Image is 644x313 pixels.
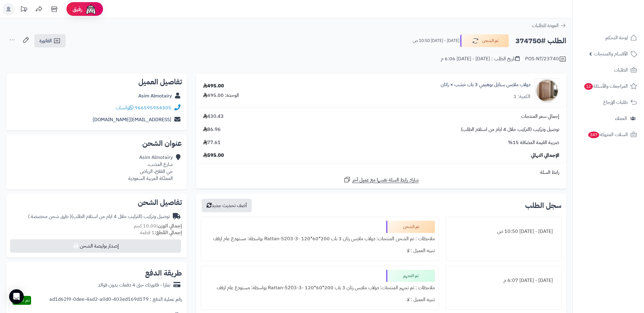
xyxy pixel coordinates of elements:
[93,116,171,123] a: [EMAIL_ADDRESS][DOMAIN_NAME]
[203,92,239,99] div: الوحدة: 495.00
[11,78,182,86] h2: تفاصيل العميل
[138,92,172,100] a: Asim Almotairy
[576,79,640,93] a: المراجعات والأسئلة12
[605,33,628,42] span: لوحة التحكم
[10,239,181,253] button: إصدار بوليصة الشحن
[140,229,182,236] small: 1 قطعة
[205,282,435,294] div: ملاحظات : تم تجهيز المنتجات: دولاب ملابس رتان 3 باب 200*60*120 -Rattan-5203-3 بواسطة: مستودع عام ...
[615,114,627,123] span: العملاء
[203,126,221,133] span: 86.96
[584,83,593,90] span: 12
[603,9,638,22] img: logo-2.png
[441,81,530,88] a: دولاب ملابس ستايل بوهيمي 3 باب خشب × راتان
[588,130,628,139] span: السلات المتروكة
[39,37,52,44] span: الفاتورة
[203,113,224,120] span: 430.43
[34,34,66,47] a: الفاتورة
[576,95,640,110] a: طلبات الإرجاع
[145,269,182,277] h2: طريقة الدفع
[156,222,182,230] strong: إجمالي الوزن:
[134,222,182,230] small: 10.00 كجم
[576,111,640,126] a: العملاء
[535,79,559,103] img: 1749976485-1-90x90.jpg
[576,127,640,142] a: السلات المتروكة347
[531,152,559,159] span: الإجمالي النهائي
[205,233,435,245] div: ملاحظات : تم الشحن المنتجات: دولاب ملابس رتان 3 باب 200*60*120 -Rattan-5203-3 بواسطة: مستودع عام ...
[203,83,224,90] div: 495.00
[205,245,435,257] div: تنبيه العميل : لا
[73,5,82,13] span: رفيق
[525,202,561,209] h3: سجل الطلب
[128,154,173,182] div: Asim Almotairy شارع المذنب، حي الفلاح، الرياض المملكة العربية السعودية
[135,104,171,111] a: 966595954305
[588,131,600,139] span: 347
[11,140,182,147] h2: عنوان الشحن
[16,3,31,17] a: تحديثات المنصة
[584,82,628,90] span: المراجعات والأسئلة
[461,126,559,133] span: توصيل وتركيب (التركيب خلال 4 ايام من استلام الطلب)
[514,93,530,100] div: الكمية: 1
[450,275,557,287] div: [DATE] - [DATE] 6:07 م
[614,66,628,74] span: الطلبات
[11,199,182,206] h2: تفاصيل الشحن
[508,139,559,146] span: ضريبة القيمة المضافة 15%
[603,98,628,107] span: طلبات الإرجاع
[594,50,628,58] span: الأقسام والمنتجات
[202,199,252,212] button: أضف تحديث جديد
[413,38,459,44] small: [DATE] - [DATE] 10:50 ص
[521,113,559,120] span: إجمالي سعر المنتجات
[532,22,559,29] span: العودة للطلبات
[205,294,435,306] div: تنبيه العميل : لا
[85,3,97,15] img: ai-face.png
[28,213,71,220] span: ( طرق شحن مخصصة )
[532,22,566,29] a: العودة للطلبات
[343,176,419,184] a: شارك رابط السلة نفسها مع عميل آخر
[386,270,435,282] div: تم التجهيز
[98,282,170,289] div: تمارا - فاتورتك حتى 4 دفعات بدون فوائد
[450,226,557,237] div: [DATE] - [DATE] 10:50 ص
[441,55,520,62] div: تاريخ الطلب : [DATE] - [DATE] 6:06 م
[155,229,182,236] strong: إجمالي القطع:
[203,139,221,146] span: 77.61
[49,296,182,305] div: رقم عملية الدفع : ad1d62f9-0dee-4ad2-a0d0-403ed169d179
[203,152,224,159] span: 595.00
[576,63,640,77] a: الطلبات
[9,289,24,304] div: Open Intercom Messenger
[386,221,435,233] div: تم الشحن
[576,30,640,45] a: لوحة التحكم
[525,55,566,63] div: POS-NT/23740
[352,177,419,184] span: شارك رابط السلة نفسها مع عميل آخر
[460,34,509,47] button: تم الشحن
[198,169,564,176] div: رابط السلة
[116,104,133,111] a: واتساب
[28,213,170,220] div: توصيل وتركيب (التركيب خلال 4 ايام من استلام الطلب)
[515,35,566,47] h2: الطلب #374750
